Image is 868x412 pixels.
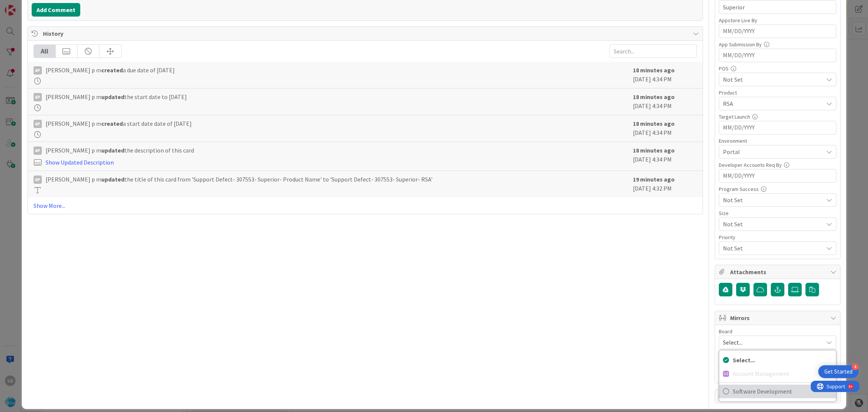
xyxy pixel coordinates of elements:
[101,93,124,101] b: updated
[719,90,836,95] div: Product
[733,386,832,397] span: Software Development
[719,138,836,143] div: Environment
[633,175,675,183] b: 19 minutes ago
[633,120,675,127] b: 18 minutes ago
[723,147,823,156] span: Portal
[723,99,823,108] span: RSA
[719,329,732,334] span: Board
[719,114,836,119] div: Target Launch
[34,45,56,58] div: All
[43,29,689,38] span: History
[723,337,819,348] span: Select...
[719,235,836,240] div: Priority
[633,146,697,167] div: [DATE] 4:34 PM
[719,42,836,47] div: App Submission By
[34,93,42,101] div: Ap
[723,195,823,204] span: Not Set
[633,146,675,154] b: 18 minutes ago
[633,66,697,84] div: [DATE] 4:34 PM
[101,66,123,74] b: created
[101,146,124,154] b: updated
[723,243,819,253] span: Not Set
[723,49,832,62] input: MM/DD/YYYY
[723,75,823,84] span: Not Set
[723,219,819,229] span: Not Set
[101,175,124,183] b: updated
[723,169,832,182] input: MM/DD/YYYY
[719,211,836,216] div: Size
[633,66,675,74] b: 18 minutes ago
[34,120,42,128] div: Ap
[633,92,697,111] div: [DATE] 4:34 PM
[101,120,123,127] b: created
[633,119,697,138] div: [DATE] 4:34 PM
[38,3,42,9] div: 9+
[824,368,853,375] div: Get Started
[818,365,859,378] div: Open Get Started checklist, remaining modules: 4
[34,66,42,75] div: Ap
[34,201,697,210] a: Show More...
[633,93,675,101] b: 18 minutes ago
[719,18,836,23] div: Appstore Live By
[46,175,432,184] span: [PERSON_NAME] p m the title of this card from 'Support Defect- 307553- Superior- Product Name' to...
[730,313,827,322] span: Mirrors
[852,363,859,370] div: 4
[719,186,836,192] div: Program Success
[719,353,836,367] a: Select...
[719,162,836,168] div: Developer Accounts Req By
[46,92,187,101] span: [PERSON_NAME] p m the start date to [DATE]
[46,66,175,75] span: [PERSON_NAME] p m a due date of [DATE]
[719,66,836,71] div: POS
[719,385,836,398] a: Software Development
[32,3,80,17] button: Add Comment
[730,267,827,276] span: Attachments
[16,1,34,10] span: Support
[610,44,697,58] input: Search...
[633,175,697,194] div: [DATE] 4:32 PM
[34,146,42,155] div: Ap
[733,354,832,366] span: Select...
[46,146,194,155] span: [PERSON_NAME] p m the description of this card
[34,175,42,184] div: Ap
[723,25,832,38] input: MM/DD/YYYY
[723,121,832,134] input: MM/DD/YYYY
[46,119,192,128] span: [PERSON_NAME] p m a start date date of [DATE]
[46,159,114,166] a: Show Updated Description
